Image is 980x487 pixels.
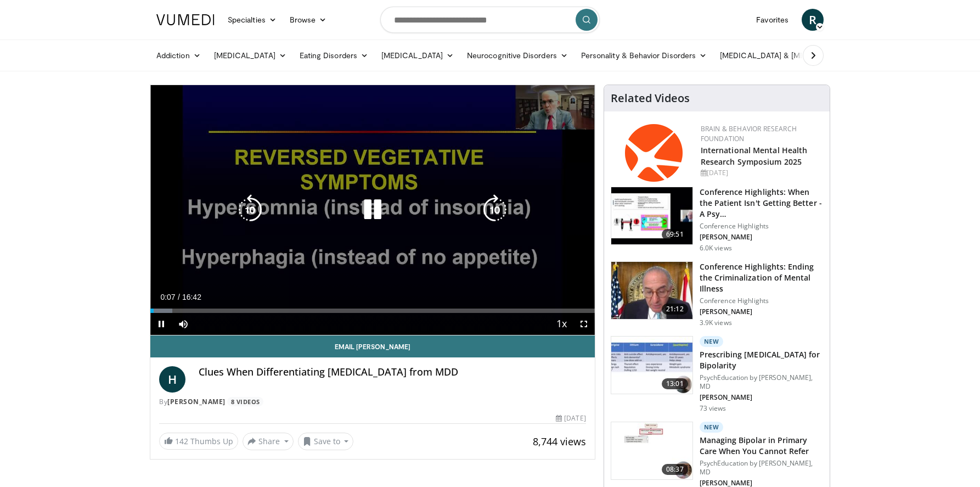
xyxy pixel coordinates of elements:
[283,9,334,31] a: Browse
[243,433,294,450] button: Share
[662,229,688,240] span: 69:51
[700,459,823,477] p: PsychEducation by [PERSON_NAME], MD
[701,124,797,143] a: Brain & Behavior Research Foundation
[700,336,724,347] p: New
[156,14,215,25] img: VuMedi Logo
[701,145,808,167] a: International Mental Health Research Symposium 2025
[150,44,207,66] a: Addiction
[700,349,823,371] h3: Prescribing [MEDICAL_DATA] for Bipolarity
[611,422,692,479] img: 93ffff33-031b-405f-9290-bb3092a202dd.150x105_q85_crop-smart_upscale.jpg
[625,124,683,182] img: 6bc95fc0-882d-4061-9ebb-ce70b98f0866.png.150x105_q85_autocrop_double_scale_upscale_version-0.2.png
[227,397,263,406] a: 8 Videos
[150,313,172,335] button: Pause
[175,436,188,446] span: 142
[199,366,586,378] h4: Clues When Differentiating [MEDICAL_DATA] from MDD
[662,464,688,475] span: 08:37
[150,309,595,313] div: Progress Bar
[611,261,823,327] a: 21:12 Conference Highlights: Ending the Criminalization of Mental Illness Conference Highlights [...
[611,92,690,105] h4: Related Videos
[700,244,732,253] p: 6.0K views
[533,435,586,448] span: 8,744 views
[298,433,354,450] button: Save to
[182,293,201,301] span: 16:42
[160,293,175,301] span: 0:07
[611,187,823,253] a: 69:51 Conference Highlights: When the Patient Isn't Getting Better - A Psy… Conference Highlights...
[662,304,688,315] span: 21:12
[460,44,575,66] a: Neurocognitive Disorders
[700,318,732,327] p: 3.9K views
[700,373,823,391] p: PsychEducation by [PERSON_NAME], MD
[575,44,713,66] a: Personality & Behavior Disorders
[701,168,821,178] div: [DATE]
[700,393,823,402] p: [PERSON_NAME]
[375,44,460,66] a: [MEDICAL_DATA]
[556,413,585,423] div: [DATE]
[150,85,595,335] video-js: Video Player
[611,187,692,244] img: 4362ec9e-0993-4580-bfd4-8e18d57e1d49.150x105_q85_crop-smart_upscale.jpg
[750,9,795,31] a: Favorites
[207,44,293,66] a: [MEDICAL_DATA]
[802,9,824,31] a: R
[172,313,194,335] button: Mute
[221,9,283,31] a: Specialties
[611,337,692,394] img: 3ace6f4c-cfd2-476b-9a95-3a681b2f2231.150x105_q85_crop-smart_upscale.jpg
[700,187,823,220] h3: Conference Highlights: When the Patient Isn't Getting Better - A Psy…
[611,336,823,413] a: 13:01 New Prescribing [MEDICAL_DATA] for Bipolarity PsychEducation by [PERSON_NAME], MD [PERSON_N...
[551,313,573,335] button: Playback Rate
[167,397,226,406] a: [PERSON_NAME]
[611,262,692,319] img: 1419e6f0-d69a-482b-b3ae-1573189bf46e.150x105_q85_crop-smart_upscale.jpg
[700,422,724,433] p: New
[159,433,238,450] a: 142 Thumbs Up
[713,44,870,66] a: [MEDICAL_DATA] & [MEDICAL_DATA]
[700,307,823,316] p: [PERSON_NAME]
[700,404,726,413] p: 73 views
[700,261,823,294] h3: Conference Highlights: Ending the Criminalization of Mental Illness
[662,378,688,389] span: 13:01
[700,435,823,457] h3: Managing Bipolar in Primary Care When You Cannot Refer
[573,313,595,335] button: Fullscreen
[159,366,185,393] a: H
[293,44,375,66] a: Eating Disorders
[380,7,600,33] input: Search topics, interventions
[150,335,595,357] a: Email [PERSON_NAME]
[700,222,823,231] p: Conference Highlights
[178,293,180,301] span: /
[700,233,823,242] p: [PERSON_NAME]
[159,397,586,407] div: By
[700,296,823,305] p: Conference Highlights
